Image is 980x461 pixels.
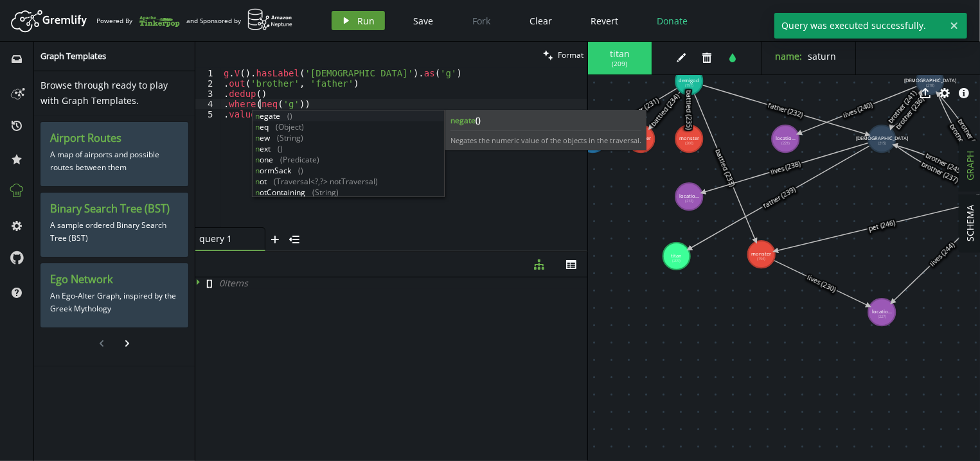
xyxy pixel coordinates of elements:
[530,15,553,27] span: Clear
[195,78,221,89] div: 2
[769,159,802,177] text: lives (238)
[685,198,693,204] tspan: (212)
[657,15,688,27] span: Donate
[404,11,443,30] button: Save
[582,11,628,30] button: Revert
[195,109,221,119] div: 5
[679,193,699,200] tspan: locatio...
[40,50,106,62] span: Graph Templates
[50,132,179,145] h3: Airport Routes
[679,135,699,142] tspan: monster
[450,115,641,126] b: negate
[757,256,765,261] tspan: (194)
[358,15,375,27] span: Run
[96,10,180,32] div: Powered By
[186,8,293,33] div: and Sponsored by
[671,252,682,259] tspan: titan
[195,68,221,78] div: 1
[591,15,619,27] span: Revert
[199,233,251,245] span: query 1
[252,110,445,197] div: Autocomplete suggestions
[878,314,886,319] tspan: (227)
[648,11,698,30] button: Donate
[195,89,221,99] div: 3
[40,79,168,107] span: Browse through ready to play with Graph Templates.
[928,11,970,30] button: Sign In
[684,90,693,130] text: battled (235)
[878,141,886,146] tspan: (215)
[558,49,584,60] span: Format
[50,202,179,216] h3: Binary Search Tree (BST)
[50,216,179,248] p: A sample ordered Binary Search Tree (BST)
[872,309,892,315] tspan: locatio...
[685,141,693,146] tspan: (206)
[539,42,587,68] button: Format
[195,99,221,109] div: 4
[612,60,628,68] span: ( 209 )
[672,258,681,263] tspan: (209)
[601,48,639,60] span: titan
[856,135,908,142] tspan: [DEMOGRAPHIC_DATA]
[247,8,293,31] img: AWS Neptune
[776,135,796,142] tspan: locatio...
[631,135,651,142] tspan: monster
[751,251,771,257] tspan: monster
[50,286,179,318] p: An Ego-Alter Graph, inspired by the Greek Mythology
[209,277,213,289] span: ]
[965,152,977,181] span: GRAPH
[219,277,248,289] span: 0 item s
[521,11,562,30] button: Clear
[473,15,491,27] span: Fork
[414,15,434,27] span: Save
[774,13,945,39] span: Query was executed successfully.
[50,145,179,177] p: A map of airports and possible routes between them
[775,50,802,62] label: name :
[476,115,481,126] span: ()
[808,50,836,62] span: saturn
[781,141,790,146] tspan: (221)
[332,11,385,30] button: Run
[206,277,209,289] span: [
[965,205,977,242] span: SCHEMA
[463,11,501,30] button: Fork
[450,135,641,145] span: Negates the numeric value of the objects in the traversal.
[50,273,179,286] h3: Ego Network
